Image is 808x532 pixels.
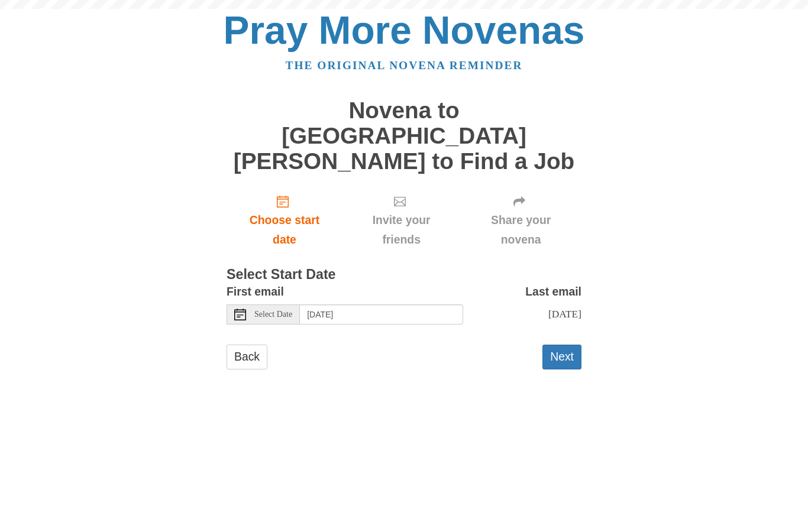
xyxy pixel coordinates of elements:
span: [DATE] [548,308,581,320]
span: Invite your friends [354,210,448,249]
div: Click "Next" to confirm your start date first. [342,186,460,256]
label: First email [227,282,284,301]
a: Back [227,345,267,369]
h3: Select Start Date [227,267,581,283]
div: Click "Next" to confirm your start date first. [460,186,581,256]
a: Pray More Novenas [224,8,585,52]
button: Next [542,345,581,369]
h1: Novena to [GEOGRAPHIC_DATA][PERSON_NAME] to Find a Job [227,98,581,174]
a: Choose start date [227,186,342,256]
a: The original novena reminder [286,59,523,72]
label: Last email [525,282,581,301]
span: Select Date [254,310,292,319]
span: Choose start date [238,210,331,249]
span: Share your novena [472,210,570,249]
